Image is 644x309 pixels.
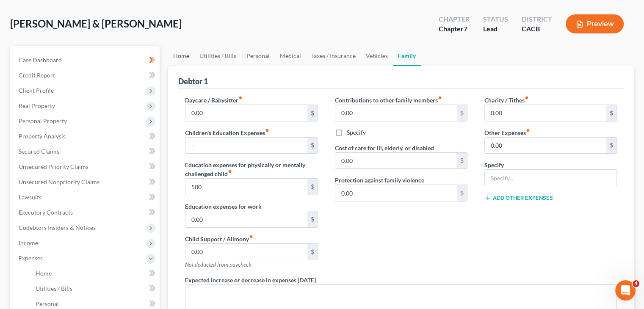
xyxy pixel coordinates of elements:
span: Utilities / Bills [36,285,72,292]
label: Expected increase or decrease in expenses [DATE] [185,276,316,284]
label: Cost of care for ill, elderly, or disabled [335,143,434,152]
i: fiber_manual_record [249,235,253,239]
div: CACB [522,24,552,34]
span: Codebtors Insiders & Notices [19,224,96,231]
a: Personal [241,46,275,66]
i: fiber_manual_record [525,96,529,100]
input: -- [335,185,457,201]
a: Home [29,266,160,281]
span: Property Analysis [19,132,66,140]
span: Credit Report [19,72,55,79]
input: -- [485,138,606,154]
label: Specify [347,128,366,137]
div: Chapter [439,14,470,24]
a: Credit Report [12,68,160,83]
a: Secured Claims [12,144,160,159]
span: Unsecured Nonpriority Claims [19,178,100,185]
a: Home [168,46,194,66]
a: Family [393,46,421,66]
label: Daycare / Babysitter [185,96,243,105]
input: -- [485,105,606,121]
iframe: Intercom live chat [615,280,636,301]
a: Executory Contracts [12,205,160,220]
div: $ [457,105,467,121]
label: Child Support / Alimony [185,235,253,243]
span: Personal Property [19,117,67,124]
input: -- [185,138,307,154]
i: fiber_manual_record [438,96,442,100]
span: 7 [464,25,467,33]
a: Case Dashboard [12,52,160,68]
a: Lawsuits [12,190,160,205]
span: Income [19,239,38,246]
i: fiber_manual_record [526,128,530,132]
div: Lead [483,24,508,34]
a: Vehicles [361,46,393,66]
span: Personal [36,300,59,307]
div: $ [307,138,318,154]
span: Not deducted from paycheck [185,261,251,268]
span: Lawsuits [19,193,41,201]
span: Unsecured Priority Claims [19,163,88,170]
label: Protection against family violence [335,176,424,185]
span: Secured Claims [19,148,59,155]
span: [PERSON_NAME] & [PERSON_NAME] [10,17,182,30]
label: Other Expenses [484,128,530,137]
button: Preview [566,14,624,33]
label: Education expenses for work [185,202,262,211]
a: Utilities / Bills [194,46,241,66]
span: Home [36,270,52,277]
span: Executory Contracts [19,209,73,216]
button: Add Other Expenses [484,195,553,201]
label: Children's Education Expenses [185,128,269,137]
span: Case Dashboard [19,56,62,63]
label: Contributions to other family members [335,96,442,105]
i: fiber_manual_record [228,169,232,174]
span: Client Profile [19,87,54,94]
div: $ [307,211,318,227]
a: Property Analysis [12,129,160,144]
div: $ [307,244,318,260]
div: $ [307,179,318,195]
label: Specify [484,160,504,169]
span: Expenses [19,254,43,262]
div: $ [606,138,616,154]
a: Unsecured Nonpriority Claims [12,174,160,190]
a: Taxes / Insurance [306,46,361,66]
label: Charity / Tithes [484,96,529,105]
div: Status [483,14,508,24]
div: Debtor 1 [178,76,208,86]
span: 4 [633,280,639,287]
div: Chapter [439,24,470,34]
div: $ [457,185,467,201]
input: -- [335,153,457,169]
a: Unsecured Priority Claims [12,159,160,174]
span: Real Property [19,102,55,109]
div: District [522,14,552,24]
input: -- [185,211,307,227]
i: fiber_manual_record [265,128,269,132]
input: -- [335,105,457,121]
input: Specify... [485,170,616,186]
i: fiber_manual_record [238,96,243,100]
input: -- [185,244,307,260]
label: Education expenses for physically or mentally challenged child [185,160,318,178]
div: $ [457,153,467,169]
a: Medical [275,46,306,66]
div: $ [606,105,616,121]
a: Utilities / Bills [29,281,160,296]
input: -- [185,105,307,121]
div: $ [307,105,318,121]
input: -- [185,179,307,195]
